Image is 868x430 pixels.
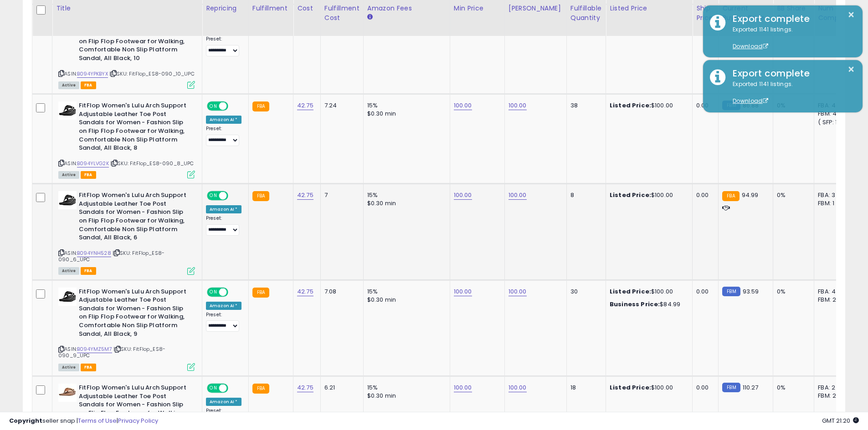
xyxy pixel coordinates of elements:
span: All listings currently available for purchase on Amazon [58,364,79,371]
a: Terms of Use [78,416,117,425]
span: ON [208,288,219,296]
a: B094YLVG2K [77,160,109,167]
span: All listings currently available for purchase on Amazon [58,81,79,89]
b: Listed Price: [610,383,651,392]
div: Listed Price [610,4,688,13]
a: Download [733,42,768,50]
div: Num of Comp. [818,4,851,23]
div: Preset: [206,36,241,56]
small: FBA [252,101,269,111]
span: | SKU: FitFlop_ES8-090_6_UPC [58,249,164,263]
div: 15% [367,191,443,199]
div: Fulfillment [252,4,289,13]
div: Min Price [454,4,501,13]
div: $0.30 min [367,392,443,400]
div: Title [56,4,198,13]
div: BB Share 24h. [777,4,810,23]
div: 38 [570,101,599,110]
div: Amazon AI * [206,302,241,310]
a: 100.00 [508,101,527,110]
a: Download [733,97,768,105]
div: Amazon AI * [206,205,241,213]
img: 41awsLXAU-L._SL40_.jpg [58,384,77,402]
small: FBA [252,191,269,201]
div: Preset: [206,126,241,146]
span: 110.27 [743,383,759,392]
a: 100.00 [508,191,527,200]
b: FitFlop Women's Lulu Arch Support Adjustable Leather Toe Post Sandals for Women - Fashion Slip on... [79,12,190,65]
strong: Copyright [9,416,42,425]
div: 0% [777,288,807,296]
span: OFF [227,384,241,392]
img: 41EEtO8-dwL._SL40_.jpg [58,288,77,306]
div: Preset: [206,312,241,332]
div: FBA: 3 [818,191,848,199]
span: 94.99 [742,191,759,199]
div: ( SFP: 1 ) [818,118,848,126]
a: 42.75 [297,101,313,110]
span: | SKU: FitFlop_ES8-090_8_UPC [110,160,194,167]
a: 42.75 [297,191,313,200]
div: FBM: 2 [818,392,848,400]
div: FBA: 4 [818,288,848,296]
b: Listed Price: [610,101,651,110]
a: B094YPKBYX [77,70,108,78]
div: 15% [367,288,443,296]
a: 100.00 [508,287,527,296]
div: FBA: 2 [818,384,848,392]
b: FitFlop Women's Lulu Arch Support Adjustable Leather Toe Post Sandals for Women - Fashion Slip on... [79,101,190,154]
img: 41EEtO8-dwL._SL40_.jpg [58,101,77,120]
small: FBA [252,288,269,298]
span: ON [208,384,219,392]
div: Fulfillable Quantity [570,4,602,23]
div: $0.30 min [367,110,443,118]
div: ASIN: [58,191,195,273]
div: 7.08 [324,288,356,296]
div: 0.00 [696,288,711,296]
span: OFF [227,102,241,110]
b: Listed Price: [610,287,651,296]
div: Amazon AI * [206,398,241,406]
div: $100.00 [610,288,685,296]
div: 0.00 [696,191,711,199]
div: 0.00 [696,384,711,392]
div: Export complete [726,67,856,80]
span: FBA [81,81,96,89]
small: FBM [722,383,740,392]
div: Preset: [206,215,241,236]
button: × [847,64,855,75]
div: Export complete [726,12,856,25]
b: Listed Price: [610,191,651,199]
div: Amazon Fees [367,4,446,13]
span: 93.59 [743,287,759,296]
div: Fulfillment Cost [324,4,360,23]
div: seller snap | | [9,417,158,425]
a: Privacy Policy [118,416,158,425]
div: 6.21 [324,384,356,392]
a: 100.00 [454,287,472,296]
div: 7.24 [324,101,356,110]
a: 42.75 [297,287,313,296]
div: ASIN: [58,101,195,177]
div: 0% [777,191,807,199]
b: FitFlop Women's Lulu Arch Support Adjustable Leather Toe Post Sandals for Women - Fashion Slip on... [79,191,190,244]
div: Exported 1141 listings. [726,25,856,51]
div: ASIN: [58,288,195,370]
button: × [847,9,855,20]
div: $100.00 [610,101,685,110]
div: ASIN: [58,12,195,88]
a: B094YMZ5M7 [77,345,112,353]
div: 30 [570,288,599,296]
a: B094YNH528 [77,249,111,257]
span: All listings currently available for purchase on Amazon [58,267,79,275]
span: ON [208,102,219,110]
a: 100.00 [454,101,472,110]
span: | SKU: FitFlop_ES8-090_9_UPC [58,345,165,359]
div: Repricing [206,4,245,13]
div: FBM: 1 [818,199,848,207]
a: 42.75 [297,383,313,392]
div: FBM: 4 [818,110,848,118]
div: 0% [777,384,807,392]
span: 2025-10-13 21:20 GMT [822,416,859,425]
small: FBA [252,384,269,394]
